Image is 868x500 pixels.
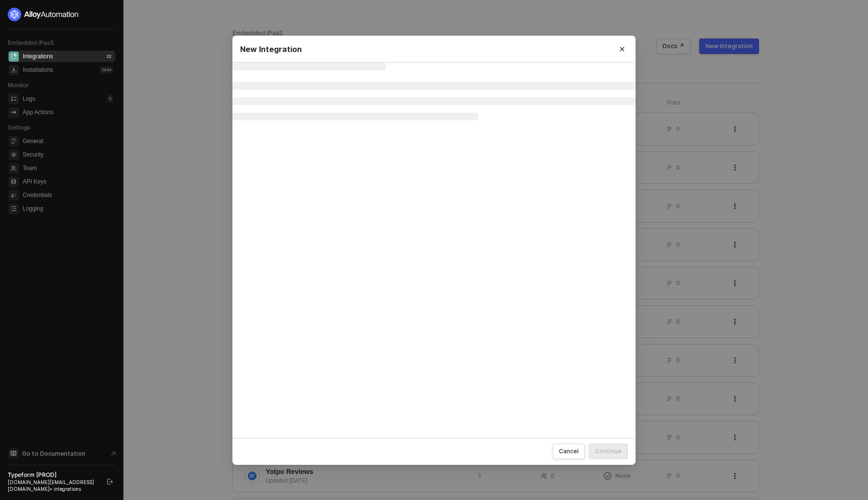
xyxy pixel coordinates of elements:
span: Credentials [23,189,113,201]
div: Installations [23,66,53,74]
div: App Actions [23,108,53,117]
button: Close [609,36,636,63]
span: installations [9,65,19,75]
span: icon-list [666,473,672,479]
div: Cancel [559,447,579,455]
span: icon-app-actions [9,107,19,118]
span: icon-threedots [732,396,738,402]
button: New Integration [699,39,759,54]
a: Knowledge Base [8,447,116,459]
span: 0 [676,317,680,326]
img: integration-icon [248,472,257,480]
span: security [9,150,19,160]
div: 2844 [100,66,113,74]
div: Integrations [232,37,759,55]
span: icon-threedots [732,473,738,479]
button: Continue [589,443,628,459]
span: icon-list [666,357,672,363]
span: integrations [9,52,19,62]
span: 0 [676,472,680,480]
span: Go to Documentation [22,449,85,458]
span: logout [107,479,113,485]
button: Cancel [553,443,585,459]
div: [DOMAIN_NAME][EMAIL_ADDRESS][DOMAIN_NAME] • integrations [8,479,98,492]
span: API Keys [23,176,113,187]
span: general [9,136,19,146]
span: icon-list [666,319,672,325]
span: icon-users [541,473,547,479]
span: icon-threedots [732,242,738,248]
div: 0 [107,95,113,103]
span: team [9,163,19,173]
span: icon-list [666,280,672,286]
div: Logs [23,95,35,103]
div: New Integration [240,44,628,54]
span: icon-threedots [732,319,738,325]
div: Updated [DATE] [266,476,471,485]
span: 0 [676,279,680,287]
span: icon-exclamation [604,472,611,480]
span: icon-logs [9,94,19,104]
span: 0 [676,240,680,249]
span: icon-list [666,165,672,171]
span: icon-list [666,126,672,132]
span: Security [23,149,113,160]
div: New Integration [705,42,753,50]
span: 0 [676,202,680,210]
span: Embedded iPaaS [8,39,54,46]
span: icon-threedots [732,434,738,440]
button: Docs ↗ [656,39,691,54]
span: 0 [676,433,680,441]
span: icon-list [666,396,672,402]
span: 0 [676,125,680,133]
div: Errors [604,99,667,107]
span: 1 [478,472,481,480]
span: document-arrow [108,449,118,459]
span: icon-threedots [732,126,738,132]
span: icon-threedots [732,203,738,209]
span: credentials [9,190,19,200]
span: logging [9,204,19,214]
div: Integrations [23,53,53,61]
div: Embedded iPaaS [232,29,759,37]
span: 0 [551,472,555,480]
div: Runs [667,99,733,107]
span: documentation [9,448,18,458]
span: icon-list [666,242,672,248]
div: Typeform [PROD] [8,471,98,479]
span: icon-threedots [732,280,738,286]
span: icon-list [666,203,672,209]
span: None [615,472,631,480]
span: General [23,135,113,147]
span: Monitor [8,81,29,89]
span: icon-threedots [732,357,738,363]
span: api-key [9,177,19,187]
span: Yotpo Reviews [266,467,313,476]
span: Logging [23,203,113,214]
img: logo [8,8,79,21]
span: 0 [676,163,680,171]
div: 22 [105,53,113,60]
span: Team [23,162,113,174]
span: icon-list [666,434,672,440]
div: Docs ↗ [663,42,684,50]
span: icon-threedots [732,165,738,171]
span: Settings [8,124,30,131]
span: 0 [676,356,680,364]
span: 0 [676,395,680,403]
a: logo [8,8,115,21]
